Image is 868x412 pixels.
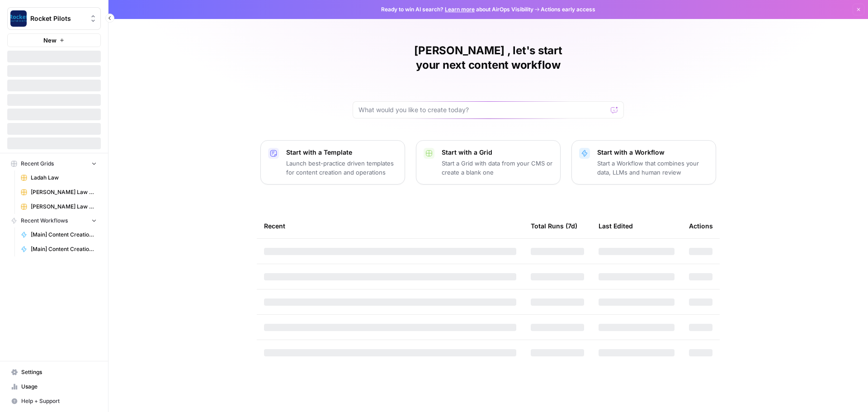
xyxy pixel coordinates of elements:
button: Start with a GridStart a Grid with data from your CMS or create a blank one [416,140,561,185]
span: Settings [21,368,97,376]
span: New [43,36,57,45]
div: Actions [689,213,713,238]
div: Total Runs (7d) [531,213,577,238]
span: [PERSON_NAME] Law Firm (Copy) [31,203,97,211]
button: Workspace: Rocket Pilots [7,7,101,30]
span: Ladah Law [31,174,97,182]
a: Ladah Law [17,170,101,185]
a: Learn more [445,6,475,13]
button: Recent Workflows [7,214,101,227]
span: Usage [21,383,97,391]
span: [Main] Content Creation Brief [31,231,97,239]
img: Rocket Pilots Logo [10,10,27,27]
button: Start with a TemplateLaunch best-practice driven templates for content creation and operations [260,140,405,185]
p: Start with a Template [286,148,397,157]
span: Actions early access [541,5,595,14]
a: Usage [7,379,101,394]
h1: [PERSON_NAME] , let's start your next content workflow [353,43,624,72]
div: Last Edited [599,213,633,238]
span: Recent Workflows [21,217,68,225]
a: Settings [7,365,101,379]
span: [PERSON_NAME] Law Firm [31,188,97,196]
span: Rocket Pilots [30,14,85,23]
p: Start with a Grid [442,148,553,157]
a: [PERSON_NAME] Law Firm (Copy) [17,199,101,214]
span: Help + Support [21,397,97,405]
span: Ready to win AI search? about AirOps Visibility [381,5,533,14]
button: New [7,33,101,47]
a: [PERSON_NAME] Law Firm [17,185,101,199]
span: [Main] Content Creation Article [31,245,97,253]
button: Recent Grids [7,157,101,170]
p: Start a Grid with data from your CMS or create a blank one [442,159,553,177]
span: Recent Grids [21,160,54,168]
button: Help + Support [7,394,101,408]
a: [Main] Content Creation Article [17,242,101,256]
p: Start a Workflow that combines your data, LLMs and human review [597,159,708,177]
a: [Main] Content Creation Brief [17,227,101,242]
p: Launch best-practice driven templates for content creation and operations [286,159,397,177]
div: Recent [264,213,516,238]
button: Start with a WorkflowStart a Workflow that combines your data, LLMs and human review [571,140,716,185]
input: What would you like to create today? [359,105,607,114]
p: Start with a Workflow [597,148,708,157]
